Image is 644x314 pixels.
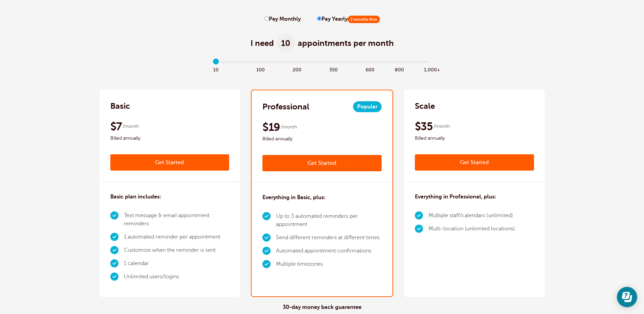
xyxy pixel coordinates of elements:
span: appointments per month [298,38,394,49]
li: Multiple staff/calendars (unlimited) [428,209,515,222]
span: 1,000+ [424,65,431,73]
span: 800 [395,65,402,73]
span: /month [434,122,450,130]
span: Billed annually [110,134,229,142]
span: 350 [329,65,337,73]
span: 10 [213,65,220,73]
span: /month [281,123,297,131]
a: Get Started [415,154,534,171]
span: 100 [256,65,264,73]
span: Billed annually [262,135,382,143]
li: Unlimited users/logins [124,270,229,283]
span: /month [123,122,139,130]
input: Pay Monthly [264,16,269,21]
span: $19 [262,120,280,134]
label: Pay Monthly [264,16,301,22]
h3: Everything in Professional, plus: [415,193,496,201]
li: 1 calendar [124,257,229,270]
span: 600 [366,65,373,73]
span: $35 [415,120,433,133]
iframe: Resource center [617,287,637,307]
span: Popular [353,101,382,112]
li: Up to 3 automated reminders per appointment [276,210,382,231]
span: 10 [277,34,295,53]
h2: Professional [262,101,309,112]
span: 200 [293,65,300,73]
h3: Basic plan includes: [110,193,161,201]
h2: Scale [415,101,435,111]
a: Get Started [262,155,382,171]
li: Text message & email appointment reminders [124,209,229,230]
li: Automated appointment confirmations [276,244,382,258]
li: Send different reminders at different times [276,231,382,244]
span: I need [251,38,274,49]
li: Multiple timezones [276,258,382,271]
li: Multi-location (unlimited locations) [428,222,515,235]
span: 2 months free [348,16,380,23]
label: Pay Yearly [317,16,380,22]
a: Get Started [110,154,229,171]
span: $7 [110,120,122,133]
li: Customize when the reminder is sent [124,244,229,257]
li: 1 automated reminder per appointment [124,230,229,244]
h4: 30-day money back guarantee [283,304,362,311]
h2: Basic [110,101,130,111]
span: Billed annually [415,134,534,142]
input: Pay Yearly2 months free [317,16,321,21]
h3: Everything in Basic, plus: [262,193,326,202]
